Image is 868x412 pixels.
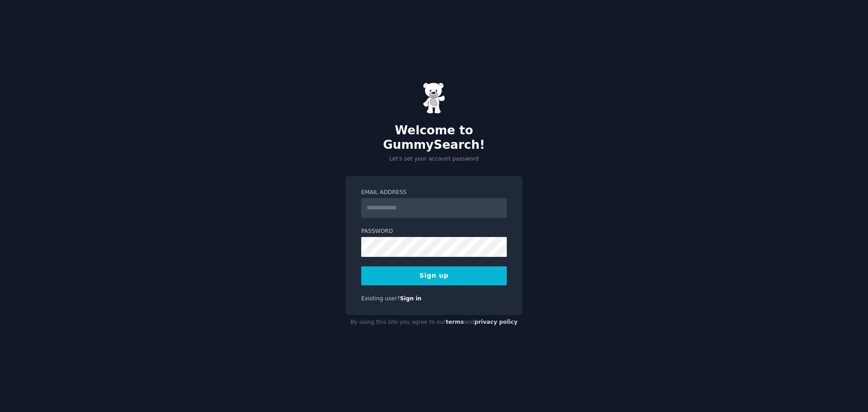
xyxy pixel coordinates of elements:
[423,82,445,114] img: Gummy Bear
[474,319,518,325] a: privacy policy
[345,315,523,330] div: By using this site you agree to our and
[361,227,507,236] label: Password
[446,319,464,325] a: terms
[361,266,507,285] button: Sign up
[400,295,422,302] a: Sign in
[345,155,523,163] p: Let's set your account password
[361,295,400,302] span: Existing user?
[361,189,507,197] label: Email Address
[345,123,523,152] h2: Welcome to GummySearch!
